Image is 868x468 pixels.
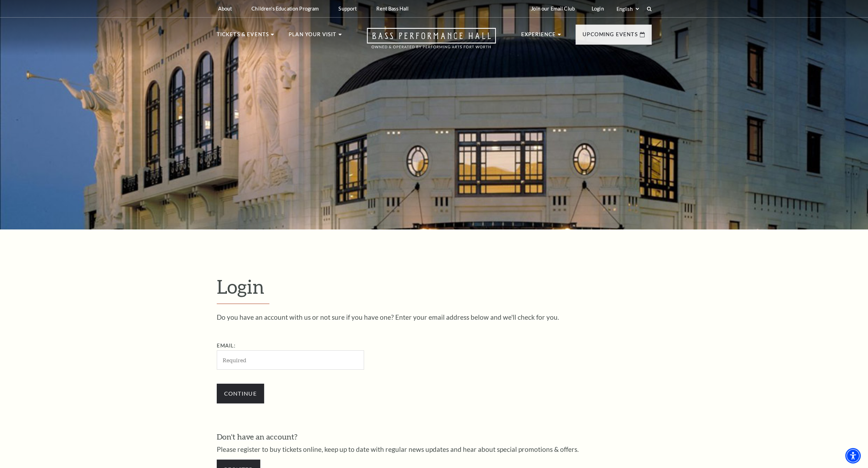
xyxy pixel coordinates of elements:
p: Rent Bass Hall [376,6,409,12]
p: Please register to buy tickets online, keep up to date with regular news updates and hear about s... [217,446,652,453]
select: Select: [615,6,640,12]
label: Email: [217,343,236,349]
p: Do you have an account with us or not sure if you have one? Enter your email address below and we... [217,314,652,320]
p: Plan Your Visit [289,30,337,43]
h3: Don't have an account? [217,431,652,442]
span: Login [217,275,264,298]
div: Accessibility Menu [845,448,861,463]
p: Children's Education Program [251,6,319,12]
p: About [218,6,232,12]
input: Required [217,350,364,370]
p: Support [338,6,357,12]
p: Upcoming Events [583,30,638,43]
p: Experience [521,30,556,43]
a: Open this option [342,28,521,56]
input: Submit button [217,384,264,403]
p: Tickets & Events [217,30,269,43]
